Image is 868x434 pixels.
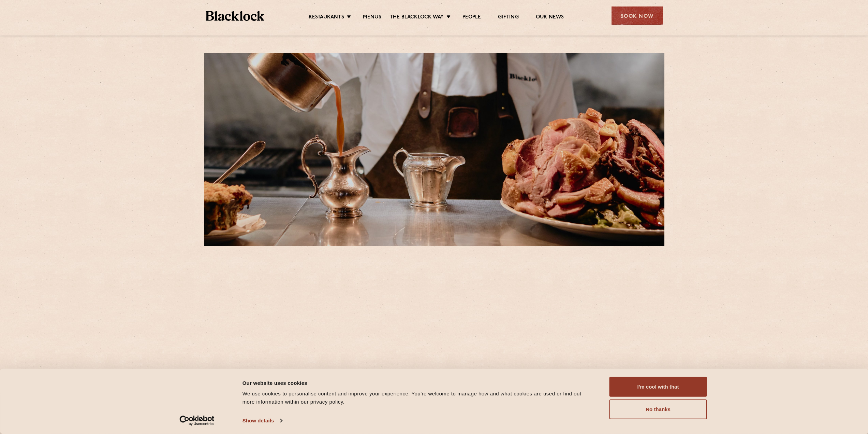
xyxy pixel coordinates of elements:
[609,377,707,397] button: I'm cool with that
[242,390,594,406] div: We use cookies to personalise content and improve your experience. You're welcome to manage how a...
[609,400,707,419] button: No thanks
[242,416,282,426] a: Show details
[462,14,481,22] a: People
[536,14,564,22] a: Our News
[309,14,344,22] a: Restaurants
[242,379,594,387] div: Our website uses cookies
[167,416,227,426] a: Usercentrics Cookiebot - opens in a new window
[206,11,265,21] img: BL_Textured_Logo-footer-cropped.svg
[363,14,381,22] a: Menus
[498,14,518,22] a: Gifting
[390,14,444,22] a: The Blacklock Way
[612,6,663,25] div: Book Now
